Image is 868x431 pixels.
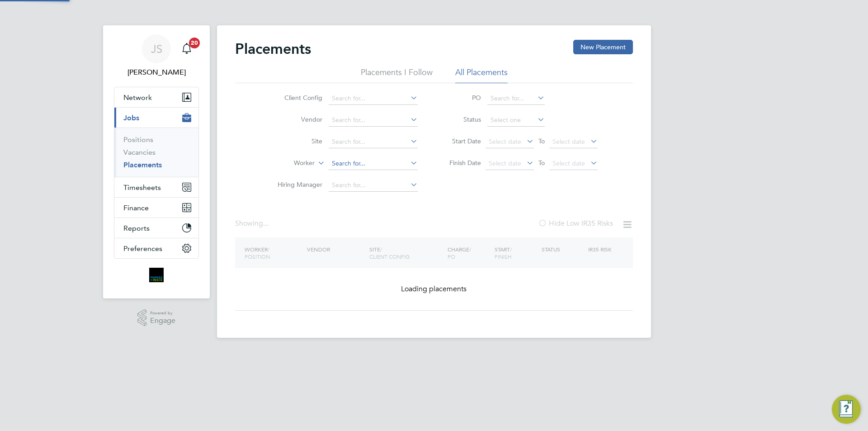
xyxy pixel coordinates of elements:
nav: Main navigation [103,25,210,298]
a: Powered byEngage [137,309,176,327]
input: Search for... [329,114,418,127]
label: Site [270,137,322,145]
span: Finance [123,204,149,212]
img: bromak-logo-retina.png [149,268,164,282]
span: To [536,157,547,169]
label: Hiring Manager [270,180,322,189]
label: Worker [263,159,315,168]
a: Positions [123,135,153,144]
input: Search for... [329,179,418,192]
input: Search for... [487,92,545,105]
li: Placements I Follow [361,67,433,83]
label: PO [440,94,481,102]
span: Engage [150,317,175,325]
label: Start Date [440,137,481,145]
button: Reports [114,218,198,238]
button: Preferences [114,238,198,258]
h2: Placements [235,40,311,58]
span: Jobs [123,114,139,122]
label: Hide Low IR35 Risks [538,219,613,228]
li: All Placements [455,67,508,83]
span: Reports [123,224,150,232]
label: Client Config [270,94,322,102]
input: Select one [487,114,545,127]
span: 20 [189,38,200,48]
label: Finish Date [440,159,481,167]
span: Timesheets [123,183,161,192]
button: Engage Resource Center [832,395,861,424]
span: Select date [489,159,521,167]
span: Julia Scholes [114,67,199,78]
button: Jobs [114,108,198,128]
span: JS [151,43,162,55]
label: Status [440,115,481,123]
input: Search for... [329,92,418,105]
a: 20 [178,34,196,63]
button: Network [114,87,198,107]
a: JS[PERSON_NAME] [114,34,199,78]
span: Select date [552,137,585,146]
button: New Placement [573,40,633,54]
span: Select date [552,159,585,167]
div: Showing [235,219,270,228]
div: Jobs [114,128,198,177]
span: Preferences [123,244,162,253]
input: Search for... [329,136,418,148]
span: Powered by [150,309,175,317]
span: Network [123,93,152,102]
a: Placements [123,161,162,169]
label: Vendor [270,115,322,123]
span: To [536,135,547,147]
input: Search for... [329,157,418,170]
span: Select date [489,137,521,146]
button: Timesheets [114,177,198,197]
span: ... [263,219,269,228]
a: Vacancies [123,148,156,156]
a: Go to home page [114,268,199,282]
button: Finance [114,198,198,218]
